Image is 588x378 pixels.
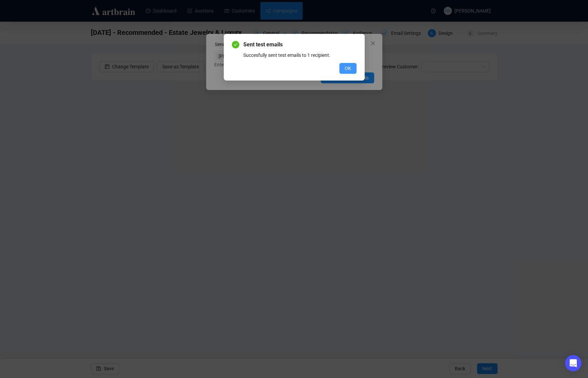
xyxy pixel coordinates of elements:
[339,63,357,74] button: OK
[232,41,239,48] span: check-circle
[345,65,351,72] span: OK
[243,51,357,59] div: Succesfully sent test emails to 1 recipient.
[243,41,357,49] span: Sent test emails
[565,355,581,371] div: Open Intercom Messenger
